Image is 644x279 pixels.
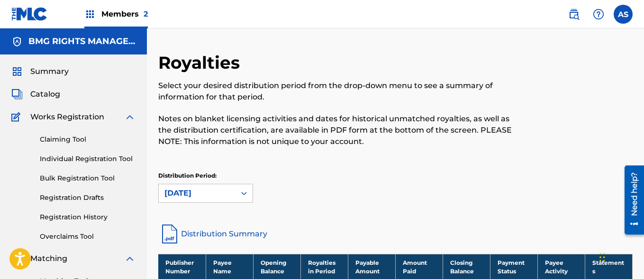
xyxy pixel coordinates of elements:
img: Works Registration [11,111,24,123]
a: SummarySummary [11,66,69,77]
div: [DATE] [164,188,230,199]
img: help [593,9,604,20]
a: Distribution Summary [158,223,633,245]
span: Matching [30,253,67,264]
iframe: Resource Center [617,162,644,238]
img: distribution-summary-pdf [158,223,181,245]
a: Individual Registration Tool [40,154,136,164]
iframe: Chat Widget [597,234,644,279]
img: search [568,9,580,20]
span: Catalog [30,89,60,100]
p: Notes on blanket licensing activities and dates for historical unmatched royalties, as well as th... [158,113,524,147]
img: expand [124,111,136,123]
img: Catalog [11,89,23,100]
a: Claiming Tool [40,135,136,144]
span: Works Registration [30,111,104,123]
a: Bulk Registration Tool [40,173,136,183]
div: User Menu [614,5,633,24]
h2: Royalties [158,52,245,73]
a: CatalogCatalog [11,89,60,100]
img: Summary [11,66,23,77]
span: Members [101,9,148,19]
img: MLC Logo [11,7,48,21]
div: Drag [599,243,605,271]
img: Top Rightsholders [84,9,96,20]
div: Help [589,5,608,24]
p: Distribution Period: [158,171,253,180]
h5: BMG RIGHTS MANAGEMENT US, LLC [28,36,136,47]
span: 2 [144,9,148,18]
a: Overclaims Tool [40,232,136,242]
a: Registration Drafts [40,193,136,203]
span: Summary [30,66,69,77]
p: Select your desired distribution period from the drop-down menu to see a summary of information f... [158,80,524,103]
a: Registration History [40,212,136,222]
img: expand [124,253,136,264]
a: Public Search [564,5,583,24]
img: Accounts [11,36,23,47]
